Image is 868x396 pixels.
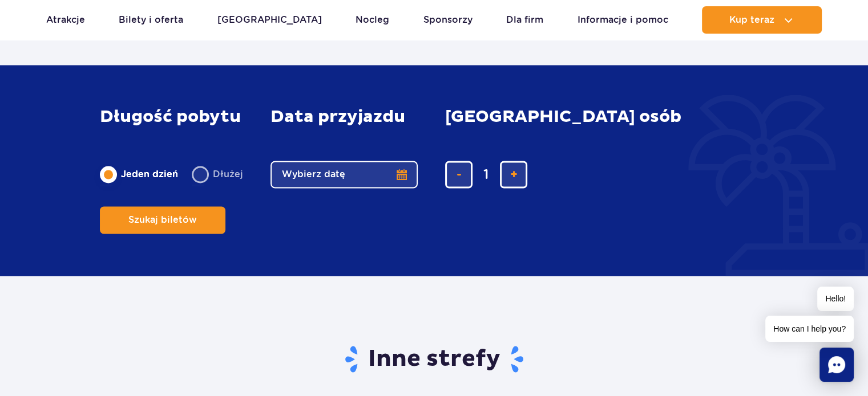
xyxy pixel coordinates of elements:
[445,161,473,188] button: usuń bilet
[100,206,225,234] button: Szukaj biletów
[100,84,768,256] form: Planowanie wizyty w Park of Poland
[817,287,854,311] span: Hello!
[702,6,822,34] button: Kup teraz
[217,6,322,34] a: [GEOGRAPHIC_DATA]
[729,15,774,25] span: Kup teraz
[423,6,473,34] a: Sponsorzy
[445,107,681,126] span: [GEOGRAPHIC_DATA] osób
[765,316,854,342] span: How can I help you?
[473,161,500,188] input: liczba biletów
[100,162,178,186] label: Jeden dzień
[819,348,854,382] div: Chat
[192,162,243,186] label: Dłużej
[271,107,405,126] span: Data przyjazdu
[271,161,418,188] button: Wybierz datę
[500,161,527,188] button: dodaj bilet
[356,6,389,34] a: Nocleg
[128,214,197,224] span: Szukaj biletów
[578,6,668,34] a: Informacje i pomoc
[100,107,241,126] span: Długość pobytu
[119,6,183,34] a: Bilety i oferta
[46,6,85,34] a: Atrakcje
[100,344,768,374] h3: Inne strefy
[506,6,543,34] a: Dla firm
